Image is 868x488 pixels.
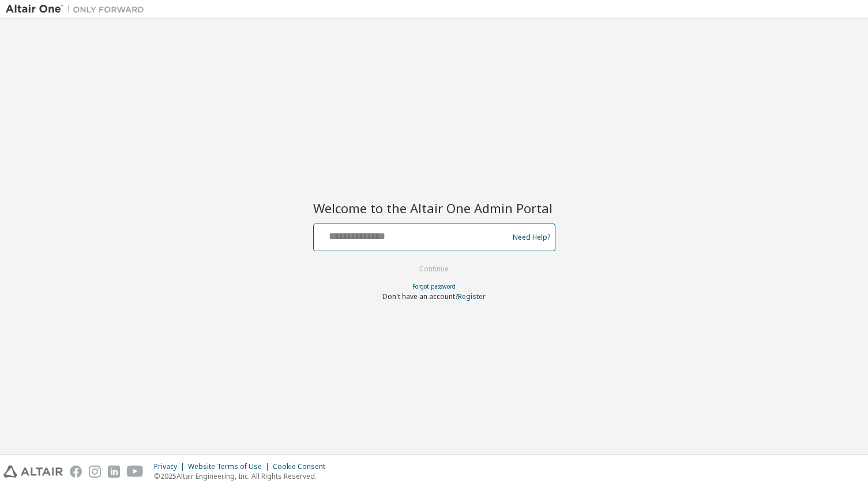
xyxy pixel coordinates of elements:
[70,466,82,478] img: facebook.svg
[313,200,555,216] h2: Welcome to the Altair One Admin Portal
[412,282,456,290] a: Forgot password
[154,471,332,481] p: © 2025 Altair Engineering, Inc. All Rights Reserved.
[127,466,144,478] img: youtube.svg
[382,292,458,301] span: Don't have an account?
[513,237,550,237] a: Need Help?
[3,466,63,478] img: altair_logo.svg
[89,466,101,478] img: instagram.svg
[6,3,150,15] img: Altair One
[154,462,188,471] div: Privacy
[108,466,120,478] img: linkedin.svg
[458,292,486,301] a: Register
[273,462,332,471] div: Cookie Consent
[188,462,273,471] div: Website Terms of Use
